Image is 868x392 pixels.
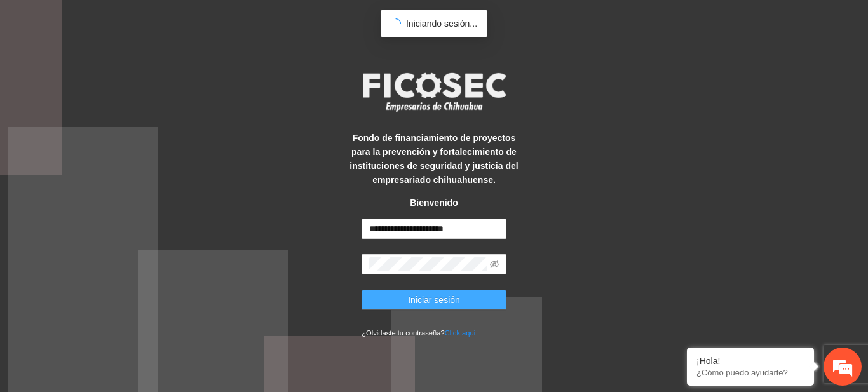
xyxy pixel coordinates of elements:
[696,356,804,366] div: ¡Hola!
[406,18,477,29] span: Iniciando sesión...
[355,69,513,116] img: logo
[490,260,499,269] span: eye-invisible
[410,198,458,208] strong: Bienvenido
[696,368,804,377] p: ¿Cómo puedo ayudarte?
[445,329,476,337] a: Click aqui
[408,293,460,307] span: Iniciar sesión
[349,133,518,185] strong: Fondo de financiamiento de proyectos para la prevención y fortalecimiento de instituciones de seg...
[362,290,506,310] button: Iniciar sesión
[362,329,475,337] small: ¿Olvidaste tu contraseña?
[390,18,402,30] span: loading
